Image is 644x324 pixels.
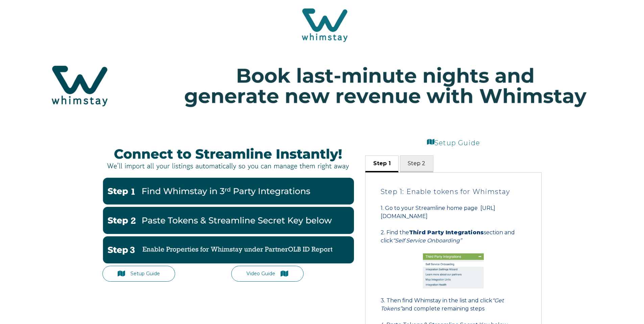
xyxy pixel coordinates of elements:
[102,266,175,282] a: Setup Guide
[423,253,484,288] img: Streamline Integration Doc for Whimstay Hosts
[231,266,304,282] a: Video Guide
[381,229,515,244] span: 2. Find the section and click
[102,178,354,205] img: Streamline1v.2
[381,188,526,196] h4: Step 1: Enable tokens for Whimstay
[102,207,354,234] img: Streamline2v2
[400,155,433,172] button: Step 2
[365,155,433,172] div: Tabs list
[393,237,462,244] em: “Self Service Onboarding”
[381,205,495,219] span: 1. Go to your Streamline home page [URL][DOMAIN_NAME]
[102,141,354,175] img: Streamlinebanner
[427,139,480,147] span: Setup Guide
[102,236,354,263] img: Streamline3v2
[7,52,637,120] img: Hubspot header for SSOB (4)
[365,155,399,172] button: Step 1
[409,229,484,236] strong: Third Party Integrations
